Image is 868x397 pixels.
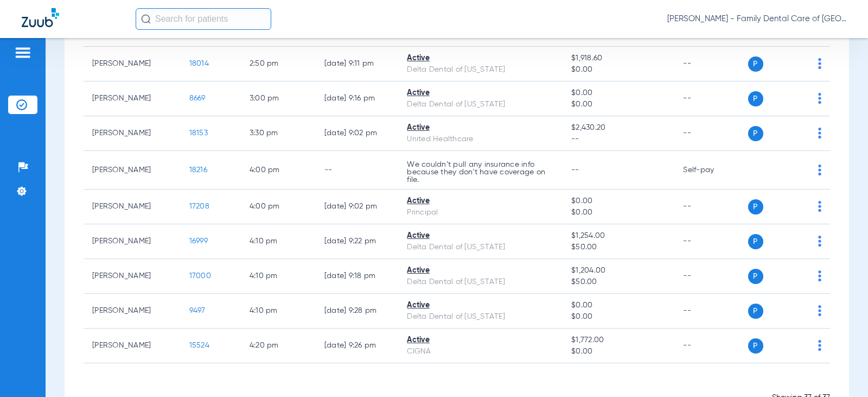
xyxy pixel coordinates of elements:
[571,242,666,253] span: $50.00
[571,53,666,64] span: $1,918.60
[136,8,271,30] input: Search for patients
[241,294,316,329] td: 4:10 PM
[189,237,208,245] span: 16999
[571,276,666,288] span: $50.00
[241,151,316,190] td: 4:00 PM
[571,265,666,276] span: $1,204.00
[571,99,666,110] span: $0.00
[189,272,211,280] span: 17000
[141,14,151,24] img: Search Icon
[189,203,209,210] span: 17208
[571,122,666,134] span: $2,430.20
[189,342,209,349] span: 15524
[189,129,208,137] span: 18153
[241,224,316,259] td: 4:10 PM
[84,116,181,151] td: [PERSON_NAME]
[571,166,579,174] span: --
[407,134,554,145] div: United Healthcare
[818,270,821,281] img: group-dot-blue.svg
[241,47,316,81] td: 2:50 PM
[407,196,554,207] div: Active
[407,64,554,75] div: Delta Dental of [US_STATE]
[407,311,554,323] div: Delta Dental of [US_STATE]
[316,259,399,294] td: [DATE] 9:18 PM
[241,329,316,363] td: 4:20 PM
[84,294,181,329] td: [PERSON_NAME]
[84,190,181,224] td: [PERSON_NAME]
[407,87,554,99] div: Active
[407,276,554,288] div: Delta Dental of [US_STATE]
[571,230,666,242] span: $1,254.00
[748,56,763,72] span: P
[22,8,59,27] img: Zuub Logo
[571,87,666,99] span: $0.00
[407,53,554,64] div: Active
[571,134,666,145] span: --
[407,300,554,311] div: Active
[316,81,399,116] td: [DATE] 9:16 PM
[84,224,181,259] td: [PERSON_NAME]
[316,294,399,329] td: [DATE] 9:28 PM
[189,94,206,102] span: 8669
[674,190,748,224] td: --
[674,151,748,190] td: Self-pay
[674,224,748,259] td: --
[316,190,399,224] td: [DATE] 9:02 PM
[407,122,554,134] div: Active
[667,14,846,24] span: [PERSON_NAME] - Family Dental Care of [GEOGRAPHIC_DATA]
[571,64,666,75] span: $0.00
[748,269,763,284] span: P
[407,230,554,242] div: Active
[748,126,763,141] span: P
[407,99,554,110] div: Delta Dental of [US_STATE]
[316,116,399,151] td: [DATE] 9:02 PM
[748,338,763,354] span: P
[84,329,181,363] td: [PERSON_NAME]
[84,259,181,294] td: [PERSON_NAME]
[818,201,821,212] img: group-dot-blue.svg
[571,346,666,357] span: $0.00
[748,199,763,215] span: P
[818,340,821,351] img: group-dot-blue.svg
[241,81,316,116] td: 3:00 PM
[189,60,209,67] span: 18014
[748,91,763,106] span: P
[407,335,554,346] div: Active
[674,329,748,363] td: --
[571,196,666,207] span: $0.00
[818,93,821,104] img: group-dot-blue.svg
[571,311,666,323] span: $0.00
[571,335,666,346] span: $1,772.00
[674,47,748,81] td: --
[818,305,821,316] img: group-dot-blue.svg
[407,265,554,276] div: Active
[84,47,181,81] td: [PERSON_NAME]
[241,259,316,294] td: 4:10 PM
[818,165,821,175] img: group-dot-blue.svg
[84,151,181,190] td: [PERSON_NAME]
[674,259,748,294] td: --
[241,116,316,151] td: 3:30 PM
[674,294,748,329] td: --
[571,207,666,218] span: $0.00
[818,58,821,69] img: group-dot-blue.svg
[407,242,554,253] div: Delta Dental of [US_STATE]
[407,207,554,218] div: Principal
[316,329,399,363] td: [DATE] 9:26 PM
[189,307,206,314] span: 9497
[748,304,763,319] span: P
[674,116,748,151] td: --
[674,81,748,116] td: --
[241,190,316,224] td: 4:00 PM
[818,128,821,138] img: group-dot-blue.svg
[316,47,399,81] td: [DATE] 9:11 PM
[571,300,666,311] span: $0.00
[748,234,763,249] span: P
[316,224,399,259] td: [DATE] 9:22 PM
[407,346,554,357] div: CIGNA
[189,166,207,174] span: 18216
[818,236,821,247] img: group-dot-blue.svg
[407,161,554,184] p: We couldn’t pull any insurance info because they don’t have coverage on file.
[316,151,399,190] td: --
[84,81,181,116] td: [PERSON_NAME]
